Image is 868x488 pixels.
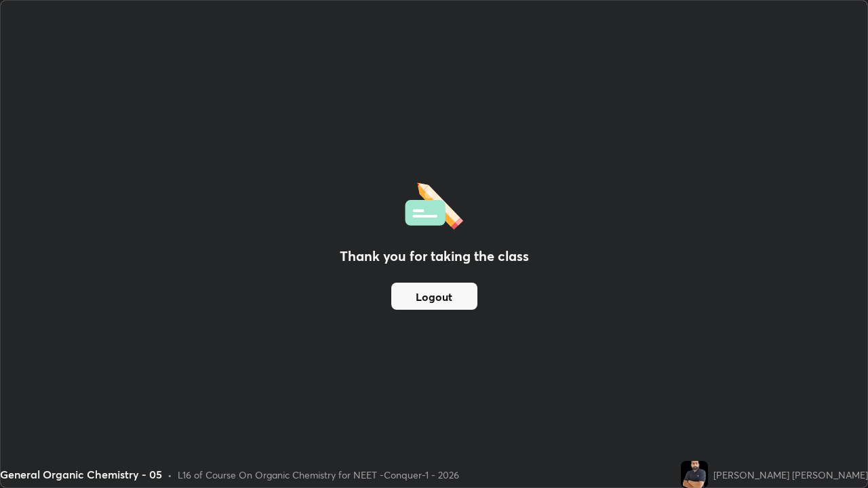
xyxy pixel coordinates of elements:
button: Logout [391,283,477,310]
img: 573870bdf5f84befacbc5ccc64f4209c.jpg [681,461,708,488]
img: offlineFeedback.1438e8b3.svg [405,178,463,230]
div: • [167,468,172,482]
h2: Thank you for taking the class [340,246,529,266]
div: L16 of Course On Organic Chemistry for NEET -Conquer-1 - 2026 [178,468,459,482]
div: [PERSON_NAME] [PERSON_NAME] [713,468,868,482]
